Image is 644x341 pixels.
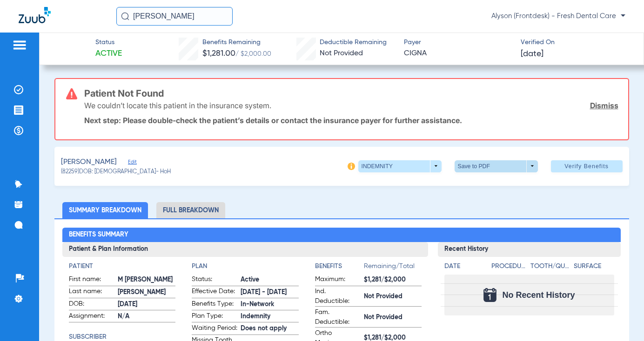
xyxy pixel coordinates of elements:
span: Payer [404,38,512,47]
span: Verify Benefits [564,163,609,170]
span: Benefits Type: [192,299,237,310]
span: Waiting Period: [192,323,237,334]
span: In-Network [241,300,298,309]
span: Not Provided [320,50,363,57]
h3: Patient Not Found [84,89,618,98]
span: First name: [69,275,114,286]
span: Plan Type: [192,311,237,322]
span: CIGNA [404,48,512,59]
span: Active [95,48,122,59]
h3: Patient & Plan Information [62,242,428,257]
app-breakdown-title: Tooth/Quad [530,262,571,275]
h2: Benefits Summary [62,228,621,243]
app-breakdown-title: Benefits [315,262,364,275]
span: Status [95,38,122,47]
span: Last name: [69,287,114,298]
span: Not Provided [364,292,422,302]
h4: Benefits [315,262,364,271]
span: $1,281.00 [202,49,235,58]
img: Calendar [483,288,496,302]
img: info-icon [348,163,355,170]
span: Assignment: [69,311,114,322]
h4: Plan [192,262,298,271]
img: error-icon [66,88,77,99]
h3: Recent History [438,242,621,257]
span: [PERSON_NAME] [61,157,117,168]
span: / $2,000.00 [235,51,271,57]
span: Benefits Remaining [202,38,271,47]
span: Deductible Remaining [320,38,387,47]
span: (82259) DOB: [DEMOGRAPHIC_DATA] - HoH [61,168,171,177]
span: [PERSON_NAME] [118,288,175,297]
h4: Procedure [491,262,527,271]
li: Full Breakdown [156,202,225,218]
span: Fam. Deductible: [315,308,361,327]
input: Search for patients [116,7,233,26]
span: Effective Date: [192,287,237,298]
span: N/A [118,312,175,321]
span: Status: [192,275,237,286]
span: Not Provided [364,313,422,322]
button: Verify Benefits [551,160,623,172]
a: Dismiss [590,101,618,110]
img: Zuub Logo [19,7,51,23]
span: DOB: [69,299,114,310]
h4: Tooth/Quad [530,262,571,271]
span: Remaining/Total [364,262,422,275]
span: [DATE] [521,48,543,60]
h4: Date [444,262,483,271]
span: Verified On [521,38,629,47]
span: [DATE] [118,300,175,309]
iframe: Chat Widget [597,296,644,341]
button: INDEMNITY [358,160,442,172]
span: Edit [128,159,136,168]
app-breakdown-title: Surface [574,262,614,275]
p: Next step: Please double-check the patient’s details or contact the insurance payer for further a... [84,116,618,125]
span: Indemnity [241,312,298,321]
img: hamburger-icon [12,39,27,51]
span: No Recent History [502,290,575,300]
span: Maximum: [315,275,361,286]
h4: Patient [69,262,175,271]
span: $1,281/$2,000 [364,275,422,285]
app-breakdown-title: Date [444,262,483,275]
app-breakdown-title: Procedure [491,262,527,275]
h4: Surface [574,262,614,271]
button: Save to PDF [455,160,538,172]
img: Search Icon [121,12,129,20]
p: We couldn’t locate this patient in the insurance system. [84,101,271,110]
li: Summary Breakdown [62,202,148,218]
span: Active [241,275,298,285]
span: Does not apply [241,324,298,334]
span: M [PERSON_NAME] [118,275,175,285]
span: Alyson (Frontdesk) - Fresh Dental Care [491,12,625,21]
span: [DATE] - [DATE] [241,288,298,297]
span: Ind. Deductible: [315,287,361,306]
